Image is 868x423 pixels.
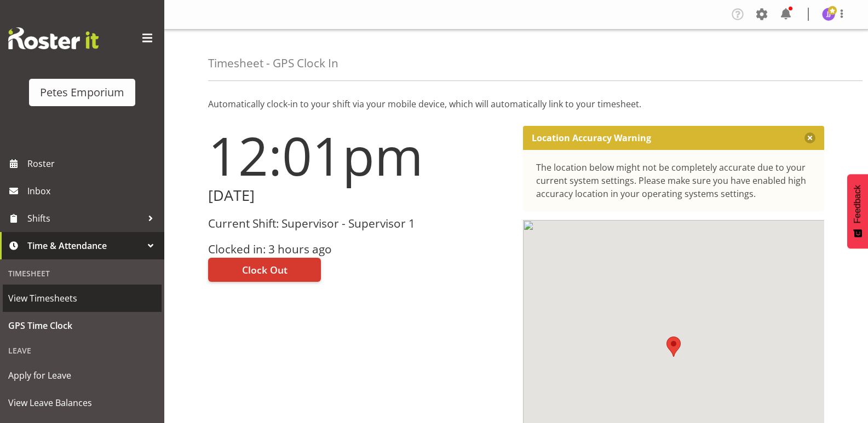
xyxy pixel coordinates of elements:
img: Rosterit website logo [8,27,99,49]
span: Feedback [853,185,863,223]
button: Feedback - Show survey [847,174,868,248]
div: The location below might not be completely accurate due to your current system settings. Please m... [536,161,812,200]
p: Location Accuracy Warning [532,132,651,143]
div: Leave [3,339,162,362]
a: View Timesheets [3,285,162,312]
p: Automatically clock-in to your shift via your mobile device, which will automatically link to you... [208,97,824,111]
h3: Current Shift: Supervisor - Supervisor 1 [208,217,510,230]
h2: [DATE] [208,187,510,204]
h1: 12:01pm [208,126,510,185]
span: View Timesheets [8,290,156,306]
button: Close message [804,132,815,143]
span: View Leave Balances [8,395,156,411]
div: Timesheet [3,262,162,285]
span: Roster [27,155,159,172]
span: Apply for Leave [8,367,156,384]
h4: Timesheet - GPS Clock In [208,57,338,69]
span: Time & Attendance [27,237,142,254]
a: View Leave Balances [3,389,162,416]
span: Shifts [27,210,142,227]
img: janelle-jonkers702.jpg [822,8,835,21]
h3: Clocked in: 3 hours ago [208,243,510,256]
a: GPS Time Clock [3,312,162,339]
span: Clock Out [242,263,288,277]
button: Clock Out [208,258,321,282]
span: Inbox [27,183,159,199]
a: Apply for Leave [3,362,162,389]
span: GPS Time Clock [8,317,156,334]
div: Petes Emporium [40,84,124,101]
